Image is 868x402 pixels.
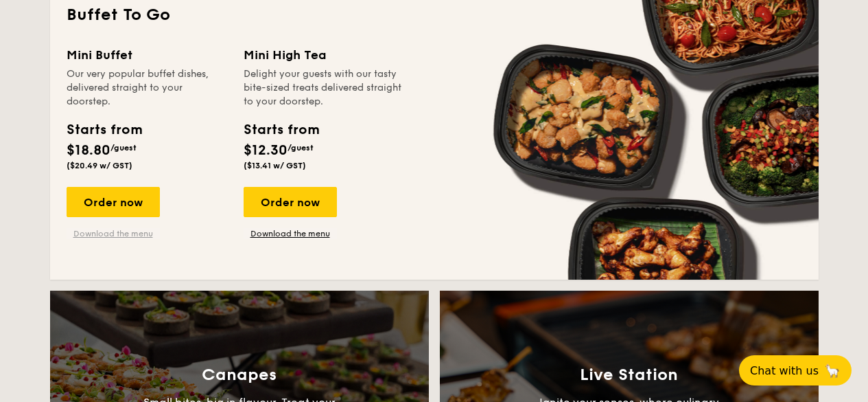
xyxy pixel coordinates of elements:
a: Download the menu [244,228,337,239]
span: 🦙 [824,363,841,379]
button: Chat with us🦙 [739,355,852,386]
div: Delight your guests with our tasty bite-sized treats delivered straight to your doorstep. [244,67,404,109]
span: /guest [110,143,137,153]
h3: Live Station [580,366,678,385]
a: Download the menu [67,228,160,239]
span: $18.80 [67,142,110,159]
div: Starts from [244,120,318,140]
div: Our very popular buffet dishes, delivered straight to your doorstep. [67,67,227,109]
span: ($20.49 w/ GST) [67,161,132,170]
div: Mini Buffet [67,45,227,65]
span: ($13.41 w/ GST) [244,161,306,170]
span: Chat with us [750,364,819,377]
span: $12.30 [244,142,288,159]
span: /guest [288,143,314,153]
div: Order now [244,187,337,217]
div: Order now [67,187,160,217]
h2: Buffet To Go [67,4,802,26]
h3: Canapes [202,366,277,385]
div: Mini High Tea [244,45,404,65]
div: Starts from [67,120,141,140]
